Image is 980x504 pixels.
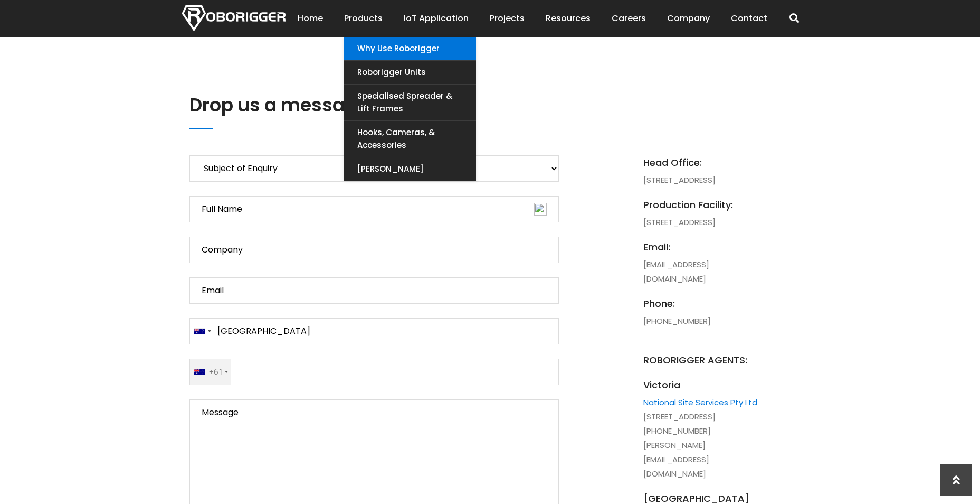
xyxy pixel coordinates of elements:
[643,296,759,311] span: phone:
[643,198,759,229] li: [STREET_ADDRESS]
[534,203,547,216] img: npw-badge-icon-locked.svg
[490,2,525,35] a: Projects
[643,198,759,212] span: Production Facility:
[643,378,759,392] span: Victoria
[344,157,476,181] a: [PERSON_NAME]
[344,85,476,120] a: Specialised Spreader & Lift Frames
[612,2,646,35] a: Careers
[643,296,759,328] li: [PHONE_NUMBER]
[344,37,476,60] a: Why use Roborigger
[643,240,759,286] li: [EMAIL_ADDRESS][DOMAIN_NAME]
[182,5,286,31] img: Nortech
[546,2,591,35] a: Resources
[643,155,759,187] li: [STREET_ADDRESS]
[643,155,759,170] span: Head Office:
[667,2,710,35] a: Company
[643,378,759,481] li: [STREET_ADDRESS] [PHONE_NUMBER] [PERSON_NAME][EMAIL_ADDRESS][DOMAIN_NAME]
[298,2,323,35] a: Home
[643,339,759,367] span: ROBORIGGER AGENTS:
[731,2,767,35] a: Contact
[190,319,214,344] div: Australia
[344,61,476,84] a: Roborigger Units
[189,92,775,118] h2: Drop us a message
[344,2,383,35] a: Products
[643,240,759,254] span: email:
[344,121,476,157] a: Hooks, Cameras, & Accessories
[194,359,231,385] div: +61
[643,397,757,408] a: National Site Services Pty Ltd
[404,2,469,35] a: IoT Application
[190,359,231,385] div: Australia: +61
